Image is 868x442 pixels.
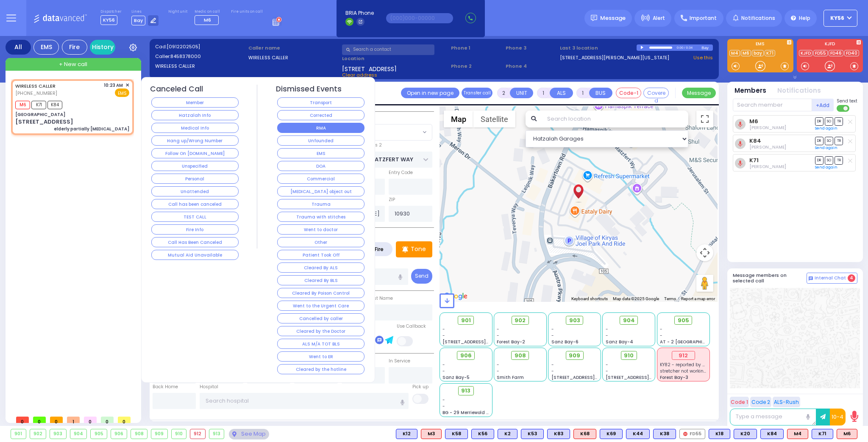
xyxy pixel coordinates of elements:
[844,50,859,56] a: FD40
[70,429,87,439] div: 904
[131,16,145,25] span: Bay
[829,50,843,56] a: FD46
[787,429,808,439] div: ALS
[749,163,786,170] span: Isaac Ekstein
[515,316,526,325] span: 902
[167,43,200,50] span: [0912202505]
[100,9,122,14] label: Dispatcher
[277,174,364,184] button: Commercial
[830,14,844,22] span: KY56
[678,316,689,325] span: 905
[131,429,147,439] div: 908
[542,110,688,127] input: Search location
[195,9,221,14] label: Medic on call
[389,358,410,365] label: In Service
[15,83,56,89] a: WIRELESS CALLER
[498,429,517,439] div: K2
[442,368,445,374] span: -
[672,351,695,360] div: 912
[812,429,833,439] div: K71
[277,351,364,362] button: Went to ER
[773,397,800,407] button: ALS-Rush
[90,40,115,55] a: History
[573,429,596,439] div: ALS
[442,326,445,332] span: -
[815,156,823,164] span: DR
[54,126,129,132] div: elderly partially [MEDICAL_DATA]
[506,63,557,70] span: Phone 4
[229,429,269,439] div: See map
[682,88,716,98] button: Message
[797,42,863,48] label: KJFD
[200,393,409,409] input: Search hospital
[600,429,623,439] div: BLS
[277,262,364,273] button: Cleared By ALS
[277,250,364,260] button: Patient Took Off
[277,212,364,222] button: Trauma with stitches
[396,429,417,439] div: BLS
[787,429,808,439] div: M4
[411,269,432,284] button: Send
[30,429,46,439] div: 902
[660,362,712,368] span: KY82 - reported by KY83
[837,98,857,104] span: Send text
[848,274,855,282] span: 4
[809,276,813,281] img: comment-alt.png
[386,13,453,23] input: (000)000-00000
[342,124,432,140] span: SECTION 6
[47,101,62,109] span: K84
[825,117,833,125] span: SO
[451,44,503,52] span: Phone 1
[101,417,114,423] span: 0
[16,417,29,423] span: 0
[389,196,395,203] label: ZIP
[624,351,634,360] span: 910
[606,326,608,332] span: -
[551,368,554,374] span: -
[696,110,713,127] button: Toggle fullscreen view
[591,15,597,21] img: message.svg
[421,429,442,439] div: M3
[277,199,364,209] button: Trauma
[760,429,784,439] div: K84
[734,429,757,439] div: BLS
[151,429,167,439] div: 909
[741,14,775,22] span: Notifications
[277,97,364,108] button: Transport
[451,63,503,70] span: Phone 2
[11,429,26,439] div: 901
[550,88,573,98] button: ALS
[521,429,544,439] div: K53
[497,374,524,381] span: Smith Farm
[626,429,650,439] div: K44
[807,273,857,284] button: Internal Chat 4
[277,186,364,196] button: [MEDICAL_DATA] object out
[31,101,46,109] span: K71
[67,417,80,423] span: 1
[733,273,807,284] h5: Message members on selected call
[6,40,31,55] div: All
[442,291,470,302] img: Google
[59,60,87,69] span: + New call
[445,429,468,439] div: K58
[569,316,580,325] span: 903
[151,212,239,222] button: TEST CALL
[397,323,426,330] label: Use Callback
[209,429,224,439] div: 913
[600,14,626,22] span: Message
[442,291,470,302] a: Open this area in Google Maps (opens a new window)
[461,387,470,395] span: 913
[733,99,812,111] input: Search member
[168,9,187,14] label: Night unit
[153,384,178,390] label: Back Home
[471,429,494,439] div: BLS
[600,429,623,439] div: K69
[749,138,761,144] a: K84
[606,374,686,381] span: [STREET_ADDRESS][PERSON_NAME]
[444,110,473,127] button: Show street map
[547,429,570,439] div: BLS
[799,14,810,22] span: Help
[616,88,641,98] button: Code-1
[606,362,608,368] span: -
[830,409,846,425] button: 10-4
